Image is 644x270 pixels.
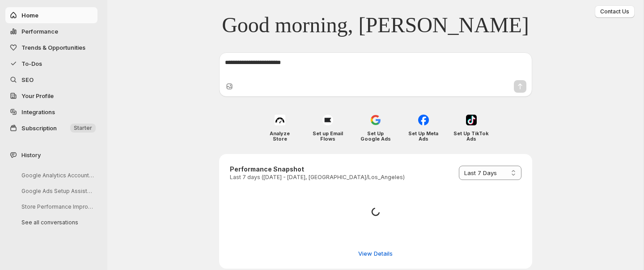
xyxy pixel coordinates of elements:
[21,76,34,83] span: SEO
[370,115,381,125] img: Set Up Google Ads icon
[262,131,297,141] h4: Analyze Store
[21,108,55,116] span: Integrations
[21,44,85,51] span: Trends & Opportunities
[600,8,629,15] span: Contact Us
[358,249,393,258] span: View Details
[21,150,41,159] span: History
[406,131,441,141] h4: Set Up Meta Ads
[358,131,393,141] h4: Set Up Google Ads
[14,215,99,229] button: See all conversations
[5,56,97,72] button: To-Dos
[14,200,99,214] button: Store Performance Improvement Analysis
[5,23,97,39] button: Performance
[21,60,42,67] span: To-Dos
[5,104,97,120] a: Integrations
[74,124,92,132] span: Starter
[595,5,635,18] button: Contact Us
[453,131,489,141] h4: Set Up TikTok Ads
[230,165,405,174] h3: Performance Snapshot
[21,92,54,99] span: Your Profile
[222,12,529,38] span: Good morning, [PERSON_NAME]
[5,7,97,23] button: Home
[5,39,97,56] button: Trends & Opportunities
[225,82,234,91] button: Upload image
[14,168,99,182] button: Google Analytics Account Setup Confirmation
[230,174,405,181] p: Last 7 days ([DATE] - [DATE], [GEOGRAPHIC_DATA]/Los_Angeles)
[418,115,429,125] img: Set Up Meta Ads icon
[353,246,398,261] button: View detailed performance
[5,72,97,88] a: SEO
[5,120,97,136] button: Subscription
[310,131,345,141] h4: Set up Email Flows
[275,115,285,125] img: Analyze Store icon
[466,115,477,125] img: Set Up TikTok Ads icon
[5,88,97,104] a: Your Profile
[21,28,58,35] span: Performance
[21,124,57,132] span: Subscription
[322,115,333,125] img: Set up Email Flows icon
[21,12,38,19] span: Home
[14,184,99,198] button: Google Ads Setup Assistance for [PERSON_NAME]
